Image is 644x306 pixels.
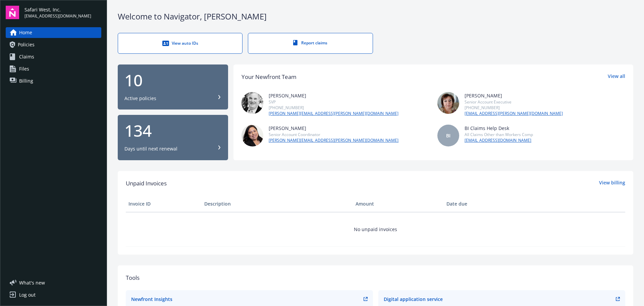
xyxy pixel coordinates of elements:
[24,6,91,13] span: Safari West, Inc.
[269,92,398,99] div: [PERSON_NAME]
[269,99,398,105] div: SVP
[126,273,625,282] div: Tools
[6,76,101,86] a: Billing
[131,40,229,47] div: View auto IDs
[465,125,533,132] div: BI Claims Help Desk
[19,27,32,38] span: Home
[269,111,398,117] a: [PERSON_NAME][EMAIL_ADDRESS][PERSON_NAME][DOMAIN_NAME]
[19,63,29,74] span: Files
[118,11,633,22] div: Welcome to Navigator , [PERSON_NAME]
[124,145,177,152] div: Days until next renewal
[465,111,563,117] a: [EMAIL_ADDRESS][PERSON_NAME][DOMAIN_NAME]
[599,179,625,188] a: View billing
[269,132,398,137] div: Senior Account Coordinator
[446,132,450,139] span: BI
[353,196,444,212] th: Amount
[131,296,172,303] div: Newfront Insights
[126,212,625,246] td: No unpaid invoices
[202,196,353,212] th: Description
[269,105,398,111] div: [PHONE_NUMBER]
[124,95,156,102] div: Active policies
[118,33,243,54] a: View auto IDs
[126,196,202,212] th: Invoice ID
[241,125,263,146] img: photo
[444,196,520,212] th: Date due
[384,296,443,303] div: Digital application service
[118,64,228,110] button: 10Active policies
[19,290,36,300] div: Log out
[465,99,563,105] div: Senior Account Executive
[124,123,221,139] div: 134
[241,92,263,114] img: photo
[6,51,101,62] a: Claims
[6,6,19,19] img: navigator-logo.svg
[6,63,101,74] a: Files
[241,73,297,81] div: Your Newfront Team
[269,137,398,143] a: [PERSON_NAME][EMAIL_ADDRESS][PERSON_NAME][DOMAIN_NAME]
[24,6,101,19] button: Safari West, Inc.[EMAIL_ADDRESS][DOMAIN_NAME]
[465,132,533,137] div: All Claims Other than Workers Comp
[437,92,459,114] img: photo
[6,279,56,286] button: What's new
[248,33,373,54] a: Report claims
[18,39,35,50] span: Policies
[24,13,91,19] span: [EMAIL_ADDRESS][DOMAIN_NAME]
[6,39,101,50] a: Policies
[269,125,398,132] div: [PERSON_NAME]
[118,115,228,160] button: 134Days until next renewal
[19,76,33,86] span: Billing
[465,105,563,111] div: [PHONE_NUMBER]
[262,40,359,46] div: Report claims
[19,279,45,286] span: What ' s new
[6,27,101,38] a: Home
[465,92,563,99] div: [PERSON_NAME]
[608,73,625,81] a: View all
[124,72,221,88] div: 10
[126,179,167,188] span: Unpaid Invoices
[465,137,533,143] a: [EMAIL_ADDRESS][DOMAIN_NAME]
[19,51,34,62] span: Claims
